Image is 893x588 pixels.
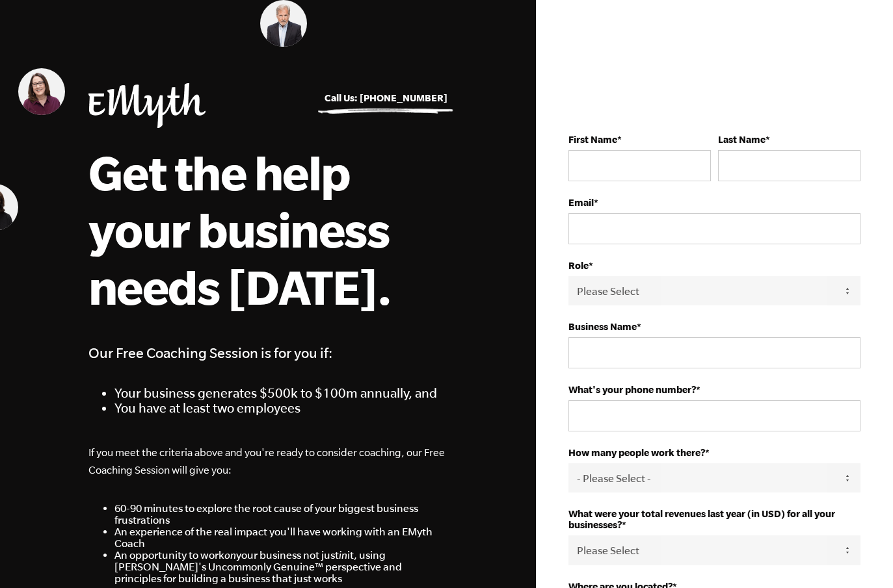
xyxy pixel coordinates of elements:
li: You have at least two employees [114,400,447,415]
iframe: Chat Widget [828,526,893,588]
em: on [224,549,236,561]
strong: Role [568,260,589,271]
strong: What were your total revenues last year (in USD) for all your businesses? [568,508,835,530]
strong: Business Name [568,321,637,332]
img: EMyth [88,83,206,128]
li: Your business generates $500k to $100m annually, and [114,385,447,400]
em: in [339,549,347,561]
p: If you meet the criteria above and you're ready to consider coaching, our Free Coaching Session w... [88,444,447,479]
strong: Email [568,197,594,208]
li: An opportunity to work your business not just it, using [PERSON_NAME]'s Uncommonly Genuine™ persp... [114,549,447,584]
strong: First Name [568,134,617,145]
li: 60-90 minutes to explore the root cause of your biggest business frustrations [114,502,447,526]
h1: Get the help your business needs [DATE]. [88,144,446,315]
a: Call Us: [PHONE_NUMBER] [325,92,447,103]
img: Melinda Lawson, EMyth Business Coach [18,68,65,115]
strong: How many people work there? [568,447,705,458]
li: An experience of the real impact you'll have working with an EMyth Coach [114,526,447,549]
strong: Last Name [718,134,766,145]
strong: What's your phone number? [568,384,696,395]
h4: Our Free Coaching Session is for you if: [88,341,447,364]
